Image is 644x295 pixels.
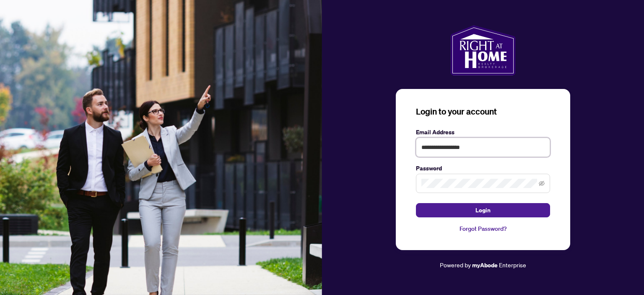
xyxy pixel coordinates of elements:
span: Enterprise [499,261,526,269]
span: Powered by [440,261,471,269]
label: Password [416,164,550,173]
span: eye-invisible [539,180,545,186]
label: Email Address [416,128,550,137]
a: myAbode [472,261,498,270]
h3: Login to your account [416,106,550,117]
img: ma-logo [450,25,515,76]
span: Login [475,204,491,217]
button: Login [416,203,550,217]
a: Forgot Password? [416,224,550,233]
